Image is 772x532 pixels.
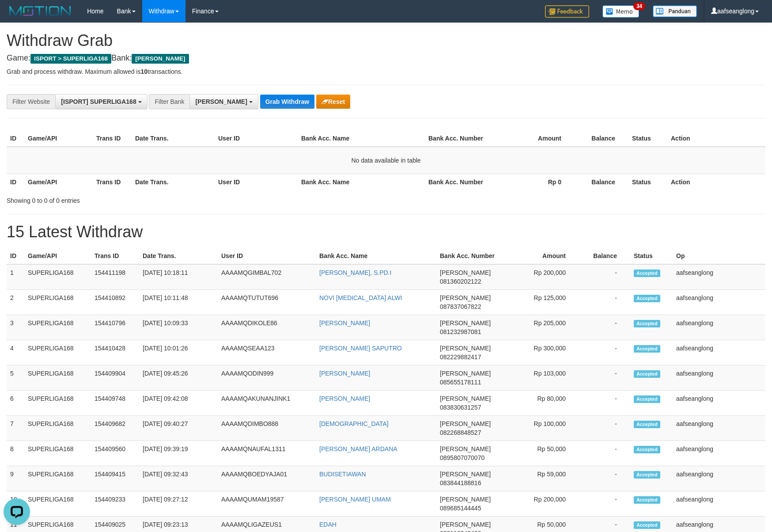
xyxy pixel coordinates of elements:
td: 9 [7,466,24,491]
td: AAAAMQNAUFAL1311 [218,441,316,466]
img: Button%20Memo.svg [602,5,640,18]
th: Action [667,130,765,147]
div: Filter Website [7,94,55,109]
button: Reset [316,95,350,109]
td: 10 [7,491,24,517]
span: Accepted [634,320,660,327]
td: - [579,466,630,491]
td: 6 [7,391,24,416]
td: [DATE] 09:39:19 [139,441,218,466]
span: [PERSON_NAME] [132,54,189,64]
span: [PERSON_NAME] [440,496,491,503]
span: [PERSON_NAME] [440,521,491,528]
td: 4 [7,340,24,365]
a: EDAH [319,521,337,528]
span: [PERSON_NAME] [440,294,491,301]
td: 1 [7,264,24,290]
span: Accepted [634,421,660,428]
td: No data available in table [7,147,765,174]
td: 7 [7,416,24,441]
td: [DATE] 09:27:12 [139,491,218,517]
span: Accepted [634,446,660,453]
th: Bank Acc. Name [298,174,425,190]
th: ID [7,130,24,147]
span: [PERSON_NAME] [440,269,491,276]
td: Rp 200,000 [502,491,579,517]
td: AAAAMQODIN999 [218,365,316,391]
td: - [579,290,630,315]
td: SUPERLIGA168 [24,391,91,416]
span: [ISPORT] SUPERLIGA168 [61,98,136,105]
td: SUPERLIGA168 [24,315,91,340]
button: Open LiveChat chat widget [4,4,30,30]
td: SUPERLIGA168 [24,340,91,365]
td: 3 [7,315,24,340]
a: [PERSON_NAME], S.PD.I [319,269,391,276]
td: 154409904 [91,365,139,391]
span: Copy 082229882417 to clipboard [440,353,481,361]
span: Copy 089685144445 to clipboard [440,505,481,512]
td: aafseanglong [673,416,765,441]
td: - [579,391,630,416]
span: Copy 085655178111 to clipboard [440,379,481,386]
span: Copy 081232987081 to clipboard [440,328,481,335]
th: Bank Acc. Name [298,130,425,147]
td: - [579,340,630,365]
th: Game/API [24,174,93,190]
span: [PERSON_NAME] [440,319,491,327]
td: SUPERLIGA168 [24,264,91,290]
td: - [579,264,630,290]
td: aafseanglong [673,391,765,416]
th: Game/API [24,248,91,264]
td: [DATE] 10:09:33 [139,315,218,340]
td: 154409560 [91,441,139,466]
th: User ID [215,130,298,147]
div: Showing 0 to 0 of 0 entries [7,193,315,205]
td: - [579,365,630,391]
td: AAAAMQBOEDYAJA01 [218,466,316,491]
span: Copy 083830631257 to clipboard [440,404,481,411]
a: BUDISETIAWAN [319,471,366,478]
td: Rp 103,000 [502,365,579,391]
span: [PERSON_NAME] [440,445,491,452]
td: Rp 125,000 [502,290,579,315]
td: Rp 205,000 [502,315,579,340]
th: Bank Acc. Number [425,130,493,147]
td: Rp 80,000 [502,391,579,416]
button: Grab Withdraw [260,95,314,109]
td: AAAAMQGIMBAL702 [218,264,316,290]
a: [PERSON_NAME] SAPUTRO [319,345,402,352]
div: Filter Bank [149,94,189,109]
span: 34 [633,2,645,10]
td: [DATE] 10:01:26 [139,340,218,365]
a: [PERSON_NAME] [319,395,370,402]
td: SUPERLIGA168 [24,416,91,441]
span: Accepted [634,395,660,403]
th: Game/API [24,130,93,147]
td: - [579,315,630,340]
td: 154410428 [91,340,139,365]
td: [DATE] 09:45:26 [139,365,218,391]
span: ISPORT > SUPERLIGA168 [30,54,111,64]
td: 2 [7,290,24,315]
td: 154411198 [91,264,139,290]
td: SUPERLIGA168 [24,441,91,466]
button: [PERSON_NAME] [189,94,258,109]
span: Accepted [634,496,660,504]
strong: 10 [140,68,148,75]
span: Accepted [634,370,660,378]
th: Date Trans. [139,248,218,264]
span: Accepted [634,270,660,277]
td: [DATE] 09:32:43 [139,466,218,491]
span: [PERSON_NAME] [440,345,491,352]
td: 154410796 [91,315,139,340]
h1: 15 Latest Withdraw [7,223,765,241]
th: User ID [218,248,316,264]
td: 154410892 [91,290,139,315]
td: aafseanglong [673,491,765,517]
button: [ISPORT] SUPERLIGA168 [55,94,147,109]
a: [PERSON_NAME] [319,319,370,327]
span: Copy 082268848527 to clipboard [440,429,481,436]
td: 8 [7,441,24,466]
th: Trans ID [93,174,132,190]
